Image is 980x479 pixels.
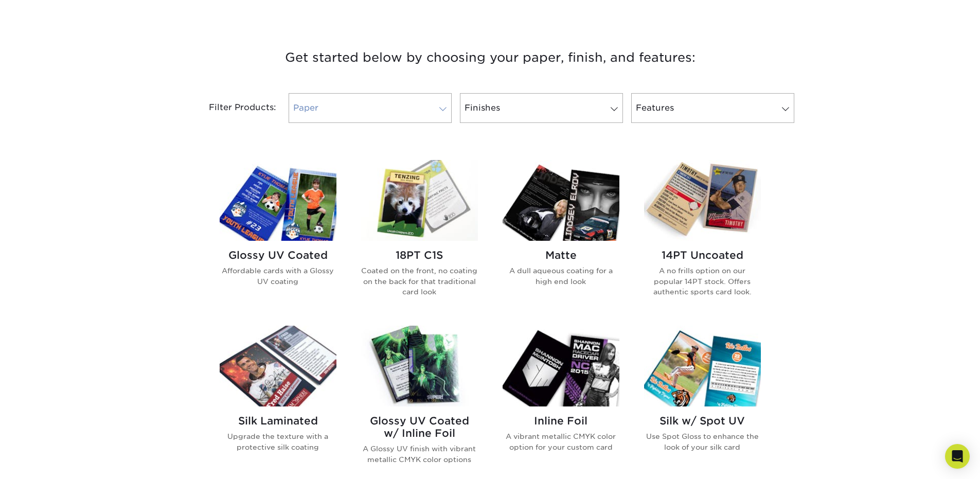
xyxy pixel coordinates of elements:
[182,93,284,123] div: Filter Products:
[361,265,478,297] p: Coated on the front, no coating on the back for that traditional card look
[644,415,761,427] h2: Silk w/ Spot UV
[220,431,336,452] p: Upgrade the texture with a protective silk coating
[644,160,761,313] a: 14PT Uncoated Trading Cards 14PT Uncoated A no frills option on our popular 14PT stock. Offers au...
[631,93,794,123] a: Features
[503,160,619,241] img: Matte Trading Cards
[361,160,478,313] a: 18PT C1S Trading Cards 18PT C1S Coated on the front, no coating on the back for that traditional ...
[220,249,336,261] h2: Glossy UV Coated
[361,160,478,241] img: 18PT C1S Trading Cards
[361,326,478,406] img: Glossy UV Coated w/ Inline Foil Trading Cards
[644,249,761,261] h2: 14PT Uncoated
[220,160,336,313] a: Glossy UV Coated Trading Cards Glossy UV Coated Affordable cards with a Glossy UV coating
[3,448,87,475] iframe: Google Customer Reviews
[220,326,336,406] img: Silk Laminated Trading Cards
[945,444,970,469] div: Open Intercom Messenger
[503,265,619,287] p: A dull aqueous coating for a high end look
[503,249,619,261] h2: Matte
[503,326,619,406] img: Inline Foil Trading Cards
[361,415,478,439] h2: Glossy UV Coated w/ Inline Foil
[503,160,619,313] a: Matte Trading Cards Matte A dull aqueous coating for a high end look
[644,431,761,452] p: Use Spot Gloss to enhance the look of your silk card
[220,415,336,427] h2: Silk Laminated
[503,415,619,427] h2: Inline Foil
[361,249,478,261] h2: 18PT C1S
[189,34,791,81] h3: Get started below by choosing your paper, finish, and features:
[220,265,336,287] p: Affordable cards with a Glossy UV coating
[220,160,336,241] img: Glossy UV Coated Trading Cards
[289,93,452,123] a: Paper
[644,160,761,241] img: 14PT Uncoated Trading Cards
[503,431,619,452] p: A vibrant metallic CMYK color option for your custom card
[644,265,761,297] p: A no frills option on our popular 14PT stock. Offers authentic sports card look.
[361,443,478,465] p: A Glossy UV finish with vibrant metallic CMYK color options
[644,326,761,406] img: Silk w/ Spot UV Trading Cards
[460,93,623,123] a: Finishes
